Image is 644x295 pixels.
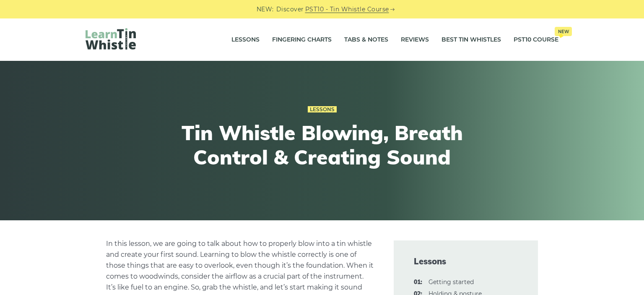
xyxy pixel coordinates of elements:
[168,121,476,169] h1: Tin Whistle Blowing, Breath Control & Creating Sound
[514,29,558,50] a: PST10 CourseNew
[428,278,474,286] a: 01:Getting started
[555,27,572,36] span: New
[272,29,332,50] a: Fingering Charts
[344,29,388,50] a: Tabs & Notes
[231,29,260,50] a: Lessons
[401,29,429,50] a: Reviews
[414,256,518,267] span: Lessons
[441,29,501,50] a: Best Tin Whistles
[308,106,337,113] a: Lessons
[414,277,422,287] span: 01:
[86,28,136,50] img: LearnTinWhistle.com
